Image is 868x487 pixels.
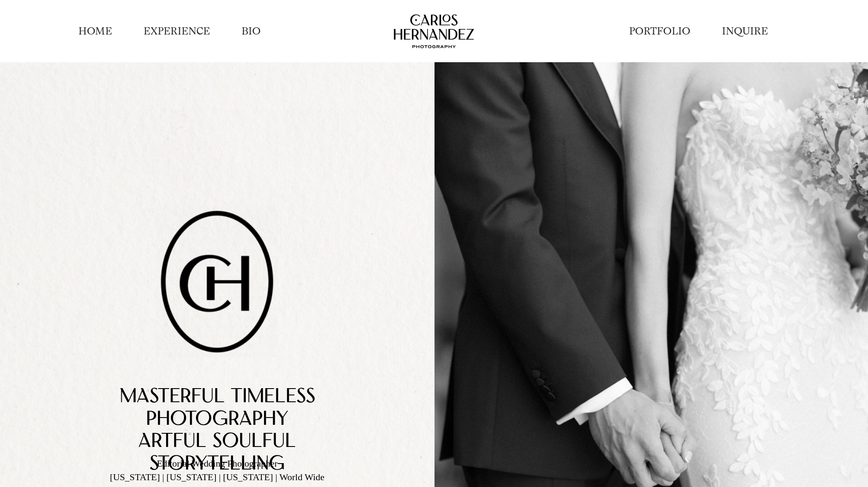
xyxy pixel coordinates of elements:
a: HOME [78,24,112,38]
a: EXPERIENCE [144,24,210,38]
a: PORTFOLIO [629,24,690,38]
a: INQUIRE [722,24,768,38]
a: BIO [241,24,261,38]
span: [US_STATE] | [US_STATE] | [US_STATE] | World Wide [110,472,325,482]
span: PhotoGrAphy [146,410,288,430]
span: Artful Soulful StorytelLing [138,432,296,475]
span: Masterful TimelEss [120,387,315,407]
span: Editorial Wedding Photographer [157,458,278,469]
